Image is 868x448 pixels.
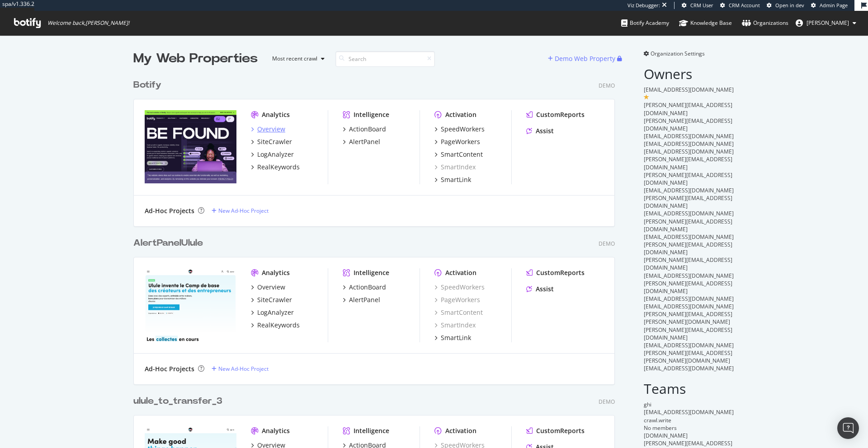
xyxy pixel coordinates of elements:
[434,321,476,330] div: SmartIndex
[526,426,585,435] a: CustomReports
[651,50,705,57] span: Organization Settings
[775,2,804,9] span: Open in dev
[145,364,194,373] div: Ad-Hoc Projects
[251,125,285,134] a: Overview
[644,132,734,140] span: [EMAIL_ADDRESS][DOMAIN_NAME]
[644,241,732,256] span: [PERSON_NAME][EMAIL_ADDRESS][DOMAIN_NAME]
[145,110,236,183] img: Botify
[343,283,386,292] a: ActionBoard
[349,295,380,304] div: AlertPanel
[262,268,290,277] div: Analytics
[343,137,380,146] a: AlertPanel
[526,268,585,277] a: CustomReports
[644,171,732,187] span: [PERSON_NAME][EMAIL_ADDRESS][DOMAIN_NAME]
[212,207,269,215] a: New Ad-Hoc Project
[145,206,194,215] div: Ad-Hoc Projects
[349,283,386,292] div: ActionBoard
[621,19,669,28] div: Botify Academy
[599,398,615,406] div: Demo
[555,54,615,63] div: Demo Web Property
[536,126,554,135] div: Assist
[133,395,222,408] div: ulule_to_transfer_3
[644,381,735,396] h2: Teams
[820,2,848,9] span: Admin Page
[441,125,485,134] div: SpeedWorkers
[257,295,292,304] div: SiteCrawler
[644,155,732,171] span: [PERSON_NAME][EMAIL_ADDRESS][DOMAIN_NAME]
[212,365,269,373] a: New Ad-Hoc Project
[445,268,476,277] div: Activation
[644,272,734,280] span: [EMAIL_ADDRESS][DOMAIN_NAME]
[644,295,734,303] span: [EMAIL_ADDRESS][DOMAIN_NAME]
[343,295,380,304] a: AlertPanel
[811,2,848,9] a: Admin Page
[767,2,804,9] a: Open in dev
[720,2,760,9] a: CRM Account
[644,432,735,439] div: [DOMAIN_NAME]
[257,283,285,292] div: Overview
[441,137,480,146] div: PageWorkers
[272,56,317,61] div: Most recent crawl
[257,125,285,134] div: Overview
[679,19,732,28] div: Knowledge Base
[644,148,734,155] span: [EMAIL_ADDRESS][DOMAIN_NAME]
[251,163,300,172] a: RealKeywords
[335,51,435,67] input: Search
[441,333,471,342] div: SmartLink
[354,110,389,119] div: Intelligence
[354,426,389,435] div: Intelligence
[257,137,292,146] div: SiteCrawler
[644,101,732,117] span: [PERSON_NAME][EMAIL_ADDRESS][DOMAIN_NAME]
[441,175,471,184] div: SmartLink
[536,426,585,435] div: CustomReports
[682,2,713,9] a: CRM User
[548,51,617,66] button: Demo Web Property
[434,175,471,184] a: SmartLink
[644,349,732,364] span: [PERSON_NAME][EMAIL_ADDRESS][PERSON_NAME][DOMAIN_NAME]
[644,280,732,295] span: [PERSON_NAME][EMAIL_ADDRESS][DOMAIN_NAME]
[644,416,735,424] div: crawl.write
[729,2,760,9] span: CRM Account
[526,126,554,135] a: Assist
[251,137,292,146] a: SiteCrawler
[627,2,660,9] div: Viz Debugger:
[742,19,788,28] div: Organizations
[644,140,734,148] span: [EMAIL_ADDRESS][DOMAIN_NAME]
[526,285,554,294] a: Assist
[644,401,735,408] div: ghi
[526,110,585,119] a: CustomReports
[644,364,734,372] span: [EMAIL_ADDRESS][DOMAIN_NAME]
[621,11,669,35] a: Botify Academy
[644,233,734,241] span: [EMAIL_ADDRESS][DOMAIN_NAME]
[251,308,294,317] a: LogAnalyzer
[548,55,617,62] a: Demo Web Property
[343,125,386,134] a: ActionBoard
[445,426,476,435] div: Activation
[679,11,732,35] a: Knowledge Base
[644,310,732,326] span: [PERSON_NAME][EMAIL_ADDRESS][PERSON_NAME][DOMAIN_NAME]
[644,218,732,233] span: [PERSON_NAME][EMAIL_ADDRESS][DOMAIN_NAME]
[644,210,734,217] span: [EMAIL_ADDRESS][DOMAIN_NAME]
[257,163,300,172] div: RealKeywords
[133,395,226,408] a: ulule_to_transfer_3
[644,194,732,210] span: [PERSON_NAME][EMAIL_ADDRESS][DOMAIN_NAME]
[441,150,483,159] div: SmartContent
[218,365,269,373] div: New Ad-Hoc Project
[807,19,849,27] span: josselin
[251,321,300,330] a: RealKeywords
[742,11,788,35] a: Organizations
[251,295,292,304] a: SiteCrawler
[644,341,734,349] span: [EMAIL_ADDRESS][DOMAIN_NAME]
[690,2,713,9] span: CRM User
[644,256,732,271] span: [PERSON_NAME][EMAIL_ADDRESS][DOMAIN_NAME]
[265,51,328,66] button: Most recent crawl
[599,240,615,247] div: Demo
[434,283,485,292] a: SpeedWorkers
[133,79,161,92] div: Botify
[445,110,476,119] div: Activation
[47,19,129,27] span: Welcome back, [PERSON_NAME] !
[354,268,389,277] div: Intelligence
[349,137,380,146] div: AlertPanel
[434,295,480,304] a: PageWorkers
